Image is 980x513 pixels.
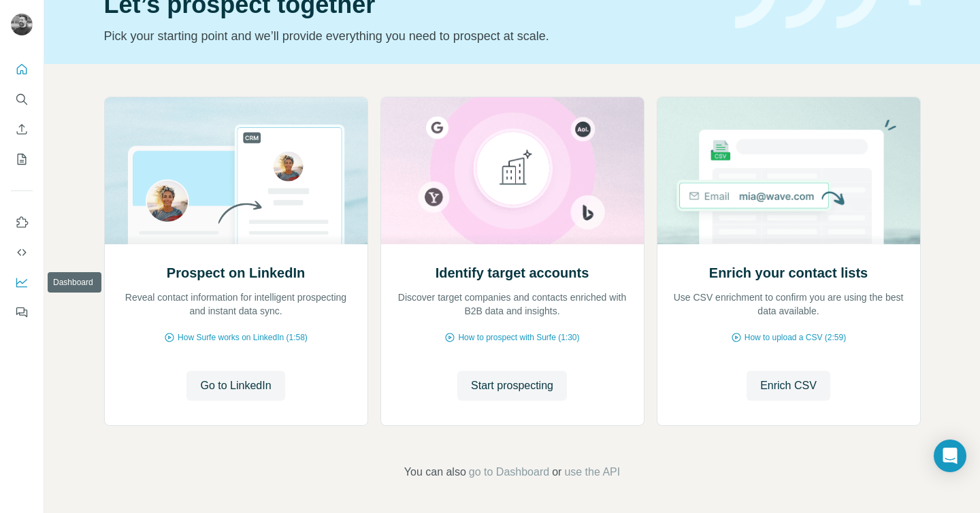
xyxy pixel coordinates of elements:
span: How Surfe works on LinkedIn (1:58) [178,331,308,344]
button: Enrich CSV [11,117,33,142]
button: use the API [564,464,620,480]
button: Go to LinkedIn [186,371,284,401]
span: How to prospect with Surfe (1:30) [458,331,579,344]
img: Avatar [11,14,33,35]
p: Reveal contact information for intelligent prospecting and instant data sync. [118,291,354,318]
img: Identify target accounts [380,97,644,244]
span: How to upload a CSV (2:59) [745,331,846,344]
h2: Enrich your contact lists [709,263,868,282]
button: My lists [11,147,33,171]
button: Dashboard [11,270,33,295]
button: Use Surfe API [11,240,33,265]
span: Go to LinkedIn [200,378,271,394]
button: Start prospecting [457,371,567,401]
button: Feedback [11,300,33,325]
p: Use CSV enrichment to confirm you are using the best data available. [671,291,906,318]
span: or [552,464,561,480]
button: Quick start [11,57,33,82]
p: Pick your starting point and we’ll provide everything you need to prospect at scale. [104,27,719,46]
p: Discover target companies and contacts enriched with B2B data and insights. [395,291,630,318]
span: Enrich CSV [760,378,817,394]
img: Enrich your contact lists [657,97,921,244]
button: Search [11,87,33,112]
span: Start prospecting [471,378,553,394]
img: Prospect on LinkedIn [104,97,368,244]
h2: Prospect on LinkedIn [167,263,305,282]
button: go to Dashboard [469,464,549,480]
div: Open Intercom Messenger [934,440,966,472]
button: Enrich CSV [747,371,830,401]
button: Use Surfe on LinkedIn [11,210,33,235]
span: You can also [404,464,466,480]
h2: Identify target accounts [436,263,589,282]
